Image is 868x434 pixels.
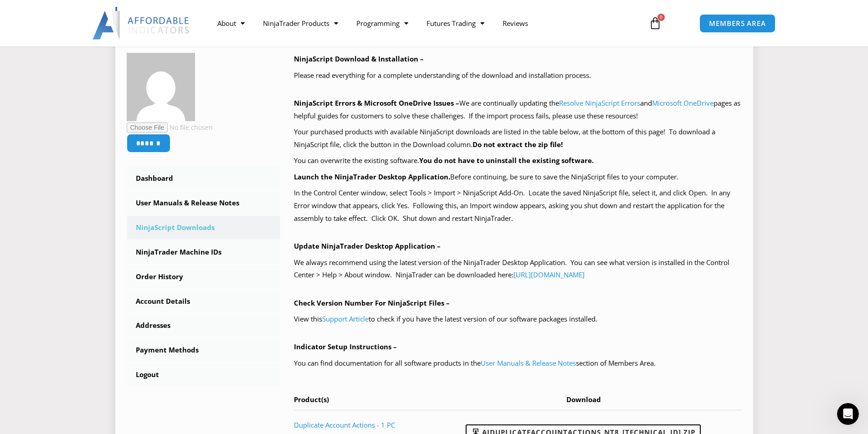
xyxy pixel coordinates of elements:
div: Kurt says… [7,276,175,303]
p: We are continually updating the and pages as helpful guides for customers to solve these challeng... [294,97,742,123]
button: go back [6,4,23,21]
a: [URL][DOMAIN_NAME] [514,270,585,279]
iframe: Intercom live chat [837,403,859,425]
a: Reviews [493,13,537,34]
b: NinjaScript Download & Installation – [294,54,424,63]
div: Did that answer your question? [7,248,122,268]
div: Did that answer your question? [15,254,115,263]
b: NinjaTrader [61,113,103,120]
p: You can overwrite the existing software. [294,154,742,167]
a: Addresses [127,314,281,337]
a: About [208,13,254,34]
a: NinjaTrader Products [254,13,347,34]
a: Source reference 107463582: [70,234,77,241]
p: You can find documentation for all software products in the section of Members Area. [294,357,742,370]
nav: Account pages [127,167,281,387]
p: In the Control Center window, select Tools > Import > NinjaScript Add-On. Locate the saved NinjaS... [294,187,742,225]
button: Home [143,4,160,21]
a: Duplicate Account Actions - 1 PC [294,420,395,429]
b: Do not extract the zip file! [473,140,563,149]
img: 9fc25ecf71d0d14f196c7f6af148a574c18abc61960298f6aa05a90a42c7e14e [127,53,195,121]
li: Repeat steps 2-4 for APEX Tradovate account [21,162,168,170]
p: View this to check if you have the latest version of our software packages installed. [294,313,742,326]
b: Check Version Number For NinjaScript Files – [294,298,450,307]
a: Logout [127,363,281,387]
b: Tools > Options [39,54,95,61]
a: Programming [347,13,417,34]
b: Multi-provider [41,65,92,72]
img: Profile image for Solomon [26,5,41,20]
nav: Menu [208,13,638,34]
a: Source reference 135038547: [38,212,46,219]
b: Add [36,132,51,139]
div: Awesome! Thanks!! Yes! [90,281,168,290]
a: Support Article [322,314,369,323]
a: Dashboard [127,167,281,190]
li: Log into NinjaTrader with your NinjaTrader account credentials [21,35,168,51]
p: Your purchased products with available NinjaScript downloads are listed in the table below, at th... [294,126,742,151]
a: 0 [635,10,675,36]
li: Go to [21,102,168,111]
a: Resolve NinjaScript Errors [559,98,640,107]
div: Solomon says… [7,248,175,276]
p: We always recommend using the latest version of the NinjaTrader Desktop Application. You can see ... [294,256,742,282]
b: Update NinjaTrader Desktop Application – [294,241,441,250]
p: Please read everything for a complete understanding of the download and installation process. [294,69,742,82]
a: Order History [127,265,281,289]
p: Before continuing, be sure to save the NinjaScript files to your computer. [294,171,742,184]
div: For detailed setup guides: [15,224,168,242]
a: NinjaScript Downloads [127,216,281,240]
li: Double-click from available connections [21,112,168,129]
a: User Manuals & Release Notes [481,358,576,368]
div: Awesome! Thanks!! Yes! [82,276,175,296]
span: Product(s) [294,395,329,404]
a: Account Details [127,290,281,313]
li: Restart NinjaTrader [21,75,168,84]
a: MEMBERS AREA [699,14,776,33]
span: MEMBERS AREA [709,20,766,27]
b: Launch the NinjaTrader Desktop Application. [294,172,450,181]
li: Click to create first connection [21,132,168,140]
a: Futures Trading [417,13,493,34]
span: 0 [657,14,665,21]
li: Check box and click OK [21,65,168,73]
b: Connections > Configure [39,102,128,110]
b: You do not have to uninstall the existing software. [419,156,594,165]
img: LogoAI | Affordable Indicators – NinjaTrader [92,7,190,40]
h1: [PERSON_NAME] [44,5,103,11]
div: Close [160,4,176,20]
li: Enter TPT Tradovate credentials and select [21,143,168,159]
a: User Manuals & Release Notes [127,191,281,215]
a: Payment Methods [127,338,281,362]
b: Add Each Prop Firm: [15,89,88,96]
a: Microsoft OneDrive [652,98,714,107]
b: Enable Multi-Provider Mode: [15,21,117,29]
li: Go to [21,54,168,62]
b: NinjaScript Errors & Microsoft OneDrive Issues – [294,98,459,107]
p: The team can also help [44,11,113,20]
div: Each Tradovate connection gets its own entry in your connections list. NinjaTrader allows multipl... [15,175,168,220]
a: NinjaTrader Machine IDs [127,240,281,264]
b: Simulation [41,152,79,159]
span: Download [566,395,601,404]
b: Indicator Setup Instructions – [294,342,397,351]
